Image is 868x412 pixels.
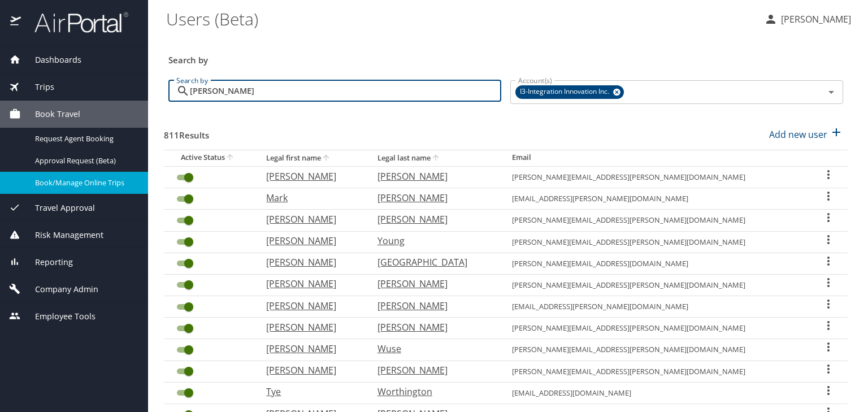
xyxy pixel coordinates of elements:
[765,122,848,147] button: Add new user
[21,256,73,268] span: Reporting
[35,177,134,188] span: Book/Manage Online Trips
[778,12,851,26] p: [PERSON_NAME]
[35,155,134,166] span: Approval Request (Beta)
[266,342,354,355] p: [PERSON_NAME]
[21,229,103,241] span: Risk Management
[368,150,503,166] th: Legal last name
[503,318,810,339] td: [PERSON_NAME][EMAIL_ADDRESS][PERSON_NAME][DOMAIN_NAME]
[21,54,81,66] span: Dashboards
[266,277,354,290] p: [PERSON_NAME]
[266,212,354,226] p: [PERSON_NAME]
[377,212,489,226] p: [PERSON_NAME]
[266,299,354,313] p: [PERSON_NAME]
[266,234,354,248] p: [PERSON_NAME]
[21,310,96,323] span: Employee Tools
[168,47,843,67] h3: Search by
[377,385,489,398] p: Worthington
[266,385,354,398] p: Tye
[515,85,624,99] div: I3-Integration Innovation Inc.
[164,150,257,166] th: Active Status
[377,191,489,205] p: [PERSON_NAME]
[164,122,209,142] h3: 811 Results
[515,86,616,98] span: I3-Integration Innovation Inc.
[377,255,489,269] p: [GEOGRAPHIC_DATA]
[503,382,810,404] td: [EMAIL_ADDRESS][DOMAIN_NAME]
[21,283,98,296] span: Company Admin
[266,255,354,269] p: [PERSON_NAME]
[266,363,354,377] p: [PERSON_NAME]
[21,81,54,93] span: Trips
[377,342,489,355] p: Wuse
[21,108,80,120] span: Book Travel
[377,320,489,334] p: [PERSON_NAME]
[377,277,489,290] p: [PERSON_NAME]
[431,153,442,164] button: sort
[377,363,489,377] p: [PERSON_NAME]
[10,11,22,33] img: icon-airportal.png
[21,202,95,214] span: Travel Approval
[166,1,755,36] h1: Users (Beta)
[321,153,332,164] button: sort
[503,296,810,318] td: [EMAIL_ADDRESS][PERSON_NAME][DOMAIN_NAME]
[266,170,354,183] p: [PERSON_NAME]
[823,84,839,100] button: Open
[503,210,810,231] td: [PERSON_NAME][EMAIL_ADDRESS][PERSON_NAME][DOMAIN_NAME]
[503,339,810,361] td: [PERSON_NAME][EMAIL_ADDRESS][PERSON_NAME][DOMAIN_NAME]
[503,274,810,296] td: [PERSON_NAME][EMAIL_ADDRESS][PERSON_NAME][DOMAIN_NAME]
[759,9,856,29] button: [PERSON_NAME]
[266,191,354,205] p: Mark
[257,150,368,166] th: Legal first name
[503,188,810,210] td: [EMAIL_ADDRESS][PERSON_NAME][DOMAIN_NAME]
[503,361,810,382] td: [PERSON_NAME][EMAIL_ADDRESS][PERSON_NAME][DOMAIN_NAME]
[35,133,134,144] span: Request Agent Booking
[22,11,128,33] img: airportal-logo.png
[377,170,489,183] p: [PERSON_NAME]
[377,299,489,313] p: [PERSON_NAME]
[503,253,810,274] td: [PERSON_NAME][EMAIL_ADDRESS][DOMAIN_NAME]
[377,234,489,248] p: Young
[225,153,236,163] button: sort
[190,80,501,102] input: Search by name or email
[769,128,827,141] p: Add new user
[503,166,810,188] td: [PERSON_NAME][EMAIL_ADDRESS][PERSON_NAME][DOMAIN_NAME]
[266,320,354,334] p: [PERSON_NAME]
[503,150,810,166] th: Email
[503,231,810,253] td: [PERSON_NAME][EMAIL_ADDRESS][PERSON_NAME][DOMAIN_NAME]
